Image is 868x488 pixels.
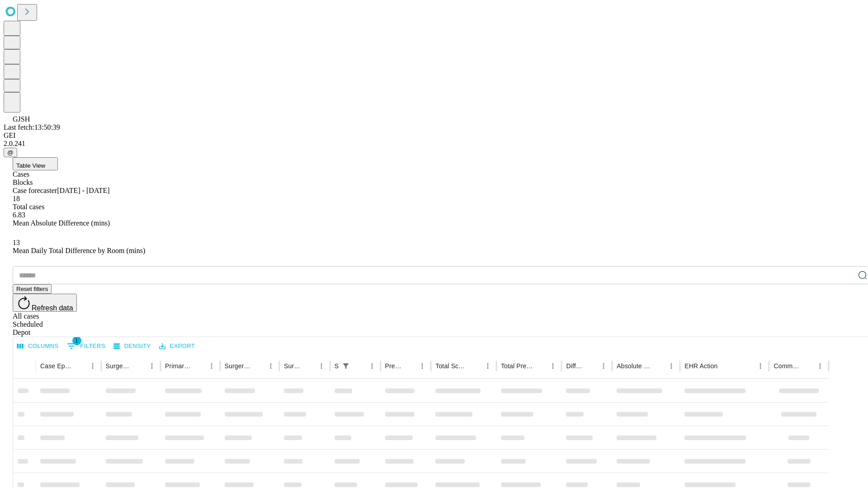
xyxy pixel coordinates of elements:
[801,360,814,372] button: Sort
[469,360,481,372] button: Sort
[416,360,429,372] button: Menu
[57,187,109,194] span: [DATE] - [DATE]
[534,360,547,372] button: Sort
[16,286,48,292] span: Reset filters
[4,140,864,148] div: 2.0.241
[4,131,864,140] div: GEI
[13,203,44,211] span: Total cases
[264,360,277,372] button: Menu
[193,360,205,372] button: Sort
[814,360,826,372] button: Menu
[366,360,378,372] button: Menu
[15,339,61,353] button: Select columns
[16,162,45,169] span: Table View
[585,360,597,372] button: Sort
[4,123,60,131] span: Last fetch: 13:50:39
[566,362,584,370] div: Difference
[111,339,153,353] button: Density
[13,157,58,170] button: Table View
[353,360,366,372] button: Sort
[157,339,197,353] button: Export
[501,362,533,370] div: Total Predicted Duration
[385,362,403,370] div: Predicted In Room Duration
[133,360,146,372] button: Sort
[284,362,302,370] div: Surgery Date
[146,360,158,372] button: Menu
[547,360,559,372] button: Menu
[340,360,352,372] button: Show filters
[13,219,110,227] span: Mean Absolute Difference (mins)
[340,360,352,372] div: 1 active filter
[13,239,20,246] span: 13
[774,362,800,370] div: Comments
[302,360,315,372] button: Sort
[718,360,731,372] button: Sort
[72,336,81,345] span: 1
[403,360,416,372] button: Sort
[652,360,665,372] button: Sort
[13,284,52,294] button: Reset filters
[40,362,73,370] div: Case Epic Id
[106,362,132,370] div: Surgeon Name
[13,211,25,219] span: 6.83
[684,362,717,370] div: EHR Action
[252,360,264,372] button: Sort
[74,360,86,372] button: Sort
[86,360,99,372] button: Menu
[435,362,468,370] div: Total Scheduled Duration
[481,360,494,372] button: Menu
[65,339,108,353] button: Show filters
[315,360,328,372] button: Menu
[335,362,339,370] div: Scheduled In Room Duration
[13,187,57,194] span: Case forecaster
[13,195,20,202] span: 18
[7,149,14,156] span: @
[597,360,610,372] button: Menu
[32,304,73,312] span: Refresh data
[754,360,767,372] button: Menu
[665,360,678,372] button: Menu
[225,362,251,370] div: Surgery Name
[205,360,218,372] button: Menu
[13,115,30,123] span: GJSH
[13,294,77,312] button: Refresh data
[13,247,145,254] span: Mean Daily Total Difference by Room (mins)
[4,148,17,157] button: @
[165,362,191,370] div: Primary Service
[617,362,651,370] div: Absolute Difference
